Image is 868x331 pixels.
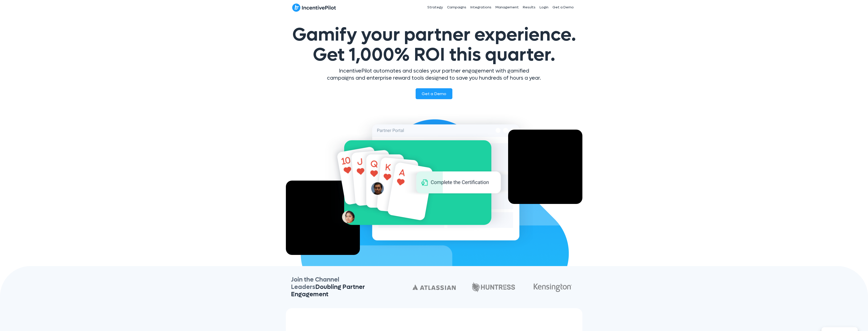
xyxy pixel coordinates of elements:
[413,285,456,290] img: 2560px-Atlassian-logo
[538,1,550,14] a: Login
[292,3,336,12] img: IncentivePilot
[472,282,515,292] img: c160a1f01da15ede5cb2dbb7c1e1a7f7
[508,130,582,204] div: Video Player
[291,276,365,298] span: Join the Channel Leaders
[313,43,555,67] span: Get 1,000% ROI this quarter.
[550,1,576,14] a: Get a Demo
[468,1,493,14] a: Integrations
[534,284,572,292] img: Kensington_PRIMARY_Logo_FINAL
[521,1,538,14] a: Results
[326,67,542,82] p: IncentivePilot automates and scales your partner engagement with gamified campaigns and enterpris...
[391,1,576,14] nav: Header Menu
[292,23,576,67] span: Gamify your partner experience.
[416,88,452,99] a: Get a Demo
[493,1,521,14] a: Management
[422,91,446,96] span: Get a Demo
[425,1,445,14] a: Strategy
[445,1,468,14] a: Campaigns
[286,181,360,255] div: Video Player
[291,283,365,298] span: Doubling Partner Engagement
